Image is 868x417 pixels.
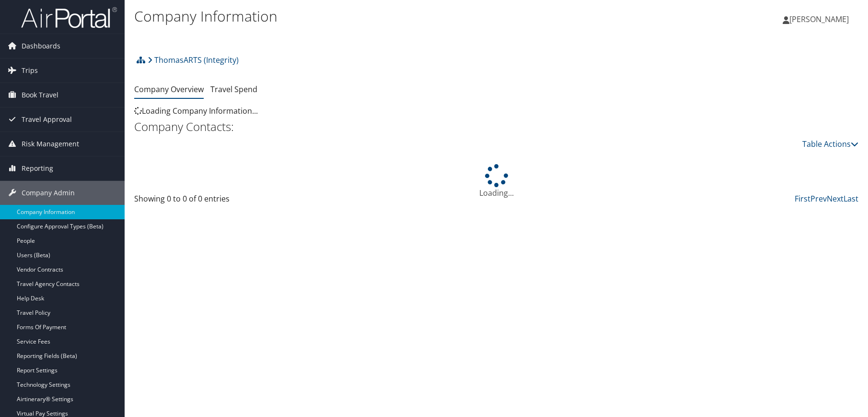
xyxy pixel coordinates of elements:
[827,193,844,204] a: Next
[134,106,258,116] span: Loading Company Information...
[22,156,53,180] span: Reporting
[134,193,304,209] div: Showing 0 to 0 of 0 entries
[134,6,617,26] h1: Company Information
[22,34,60,58] span: Dashboards
[134,119,858,135] h2: Company Contacts:
[22,181,75,205] span: Company Admin
[783,5,858,34] a: [PERSON_NAME]
[22,83,58,107] span: Book Travel
[795,193,810,204] a: First
[22,59,38,83] span: Trips
[802,139,858,149] a: Table Actions
[148,50,239,70] a: ThomasARTS (Integrity)
[789,14,849,24] span: [PERSON_NAME]
[844,193,858,204] a: Last
[810,193,827,204] a: Prev
[21,6,117,29] img: airportal-logo.png
[22,132,79,156] span: Risk Management
[210,84,257,95] a: Travel Spend
[22,107,72,131] span: Travel Approval
[134,164,858,199] div: Loading...
[134,84,204,95] a: Company Overview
